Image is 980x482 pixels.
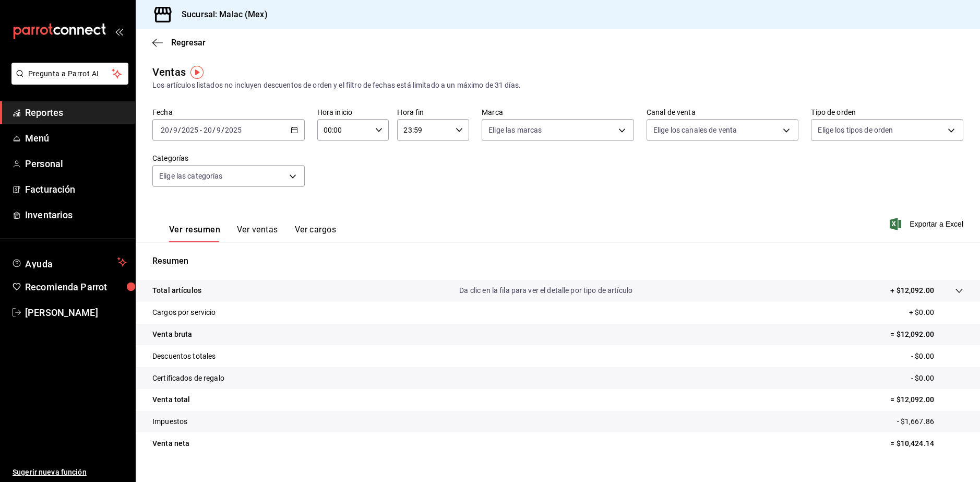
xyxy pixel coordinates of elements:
span: [PERSON_NAME] [25,305,127,320]
span: Regresar [171,38,206,48]
img: Tooltip marker [190,66,204,79]
p: Total artículos [152,285,201,296]
div: Los artículos listados no incluyen descuentos de orden y el filtro de fechas está limitado a un m... [152,80,963,91]
input: -- [216,126,221,134]
h3: Sucursal: Malac (Mex) [173,8,268,21]
span: Ayuda [25,256,113,268]
span: Pregunta a Parrot AI [28,68,112,79]
span: Facturación [25,182,127,196]
span: - [200,126,202,134]
p: = $12,092.00 [890,329,963,340]
div: navigation tabs [169,225,336,242]
label: Tipo de orden [811,109,963,116]
input: -- [173,126,178,134]
p: + $0.00 [909,307,963,318]
span: Elige los canales de venta [653,125,737,135]
span: Recomienda Parrot [25,280,127,294]
button: Regresar [152,38,206,48]
span: / [212,126,216,134]
span: / [170,126,173,134]
span: Personal [25,157,127,171]
input: -- [160,126,170,134]
p: Venta total [152,394,190,405]
p: - $0.00 [911,373,963,384]
p: Impuestos [152,416,187,427]
p: Venta bruta [152,329,192,340]
p: Venta neta [152,438,189,449]
button: Pregunta a Parrot AI [11,63,128,85]
p: = $12,092.00 [890,394,963,405]
span: / [221,126,224,134]
p: = $10,424.14 [890,438,963,449]
input: ---- [224,126,242,134]
p: Certificados de regalo [152,373,224,384]
p: - $1,667.86 [897,416,963,427]
label: Categorías [152,155,305,162]
button: Exportar a Excel [892,218,963,230]
span: Sugerir nueva función [13,467,127,478]
span: Inventarios [25,208,127,222]
p: - $0.00 [911,351,963,362]
button: Ver cargos [295,225,337,242]
span: Elige las marcas [488,125,542,135]
label: Fecha [152,109,305,116]
button: open_drawer_menu [115,27,123,36]
label: Hora fin [397,109,469,116]
button: Ver ventas [237,225,278,242]
span: Menú [25,131,127,145]
div: Ventas [152,64,186,80]
a: Pregunta a Parrot AI [7,76,128,87]
button: Ver resumen [169,225,220,242]
p: Resumen [152,255,963,267]
label: Canal de venta [647,109,799,116]
p: Descuentos totales [152,351,216,362]
span: / [178,126,181,134]
span: Reportes [25,105,127,120]
label: Hora inicio [317,109,389,116]
input: -- [203,126,212,134]
p: Cargos por servicio [152,307,216,318]
p: + $12,092.00 [890,285,934,296]
span: Elige los tipos de orden [818,125,893,135]
p: Da clic en la fila para ver el detalle por tipo de artículo [459,285,632,296]
input: ---- [181,126,199,134]
label: Marca [482,109,634,116]
span: Elige las categorías [159,171,223,181]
